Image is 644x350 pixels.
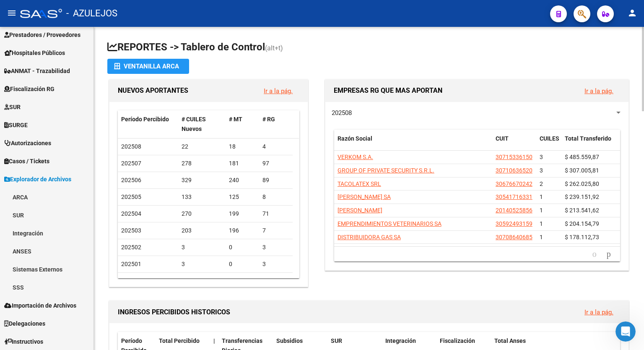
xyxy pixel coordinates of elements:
[565,180,599,187] span: $ 262.025,80
[229,116,242,123] span: # MT
[496,207,532,214] span: 20140525856
[540,234,543,240] span: 1
[17,60,151,74] p: Hola! Leo
[603,250,615,259] a: go to next page
[121,244,141,251] span: 202502
[4,138,51,148] span: Autorizaciones
[229,243,256,252] div: 0
[561,130,620,157] datatable-header-cell: Total Transferido
[182,142,223,151] div: 22
[496,167,532,174] span: 30710636520
[182,276,223,286] div: 4
[33,283,51,289] span: Inicio
[17,106,140,115] div: Envíanos un mensaje
[276,337,303,344] span: Subsidios
[182,209,223,219] div: 270
[262,209,289,219] div: 71
[338,207,382,214] span: [PERSON_NAME]
[4,301,76,310] span: Importación de Archivos
[178,110,226,138] datatable-header-cell: # CUILES Nuevos
[262,243,289,252] div: 3
[615,321,636,342] iframe: Intercom live chat
[565,154,599,160] span: $ 485.559,87
[257,83,299,99] button: Ir a la pág.
[496,234,532,240] span: 30708640685
[4,120,28,130] span: SURGE
[440,337,475,344] span: Fiscalización
[4,48,65,57] span: Hospitales Públicos
[121,193,141,200] span: 202505
[118,308,230,316] span: INGRESOS PERCIBIDOS HISTORICOS
[584,87,613,95] a: Ir a la pág.
[121,160,141,167] span: 202507
[540,167,543,174] span: 3
[7,8,17,18] mat-icon: menu
[385,337,416,344] span: Integración
[494,337,526,344] span: Total Anses
[540,207,543,214] span: 1
[262,226,289,235] div: 7
[4,319,45,328] span: Delegaciones
[121,227,141,234] span: 202503
[565,167,599,174] span: $ 307.005,81
[114,59,182,74] div: Ventanilla ARCA
[229,175,256,185] div: 240
[4,30,80,39] span: Prestadores / Proveedores
[182,116,206,132] span: # CUILES Nuevos
[121,277,141,284] span: 202412
[338,135,372,142] span: Razón Social
[4,84,55,94] span: Fiscalización RG
[627,8,637,18] mat-icon: person
[578,83,620,99] button: Ir a la pág.
[338,180,381,187] span: TACOLATEX SRL
[229,226,256,235] div: 196
[496,193,532,200] span: 30541716331
[229,192,256,202] div: 125
[121,210,141,217] span: 202504
[182,259,223,269] div: 3
[338,193,391,200] span: [PERSON_NAME] SA
[584,308,613,316] a: Ir a la pág.
[589,250,600,259] a: go to previous page
[226,110,259,138] datatable-header-cell: # MT
[121,116,169,123] span: Período Percibido
[262,116,275,123] span: # RG
[496,220,532,227] span: 30592493159
[338,154,373,160] span: VERKOM S.A.
[84,262,168,295] button: Mensajes
[540,193,543,200] span: 1
[259,110,293,138] datatable-header-cell: # RG
[107,59,189,74] button: Ventanilla ARCA
[182,175,223,185] div: 329
[492,130,536,157] datatable-header-cell: CUIT
[565,193,599,200] span: $ 239.151,92
[4,102,21,112] span: SUR
[182,192,223,202] div: 133
[121,177,141,183] span: 202506
[331,337,342,344] span: SUR
[540,220,543,227] span: 1
[540,135,559,142] span: CUILES
[578,304,620,320] button: Ir a la pág.
[118,86,188,94] span: NUEVOS APORTANTES
[262,159,289,168] div: 97
[565,135,611,142] span: Total Transferido
[536,130,561,157] datatable-header-cell: CUILES
[496,154,532,160] span: 30715336150
[118,110,178,138] datatable-header-cell: Período Percibido
[17,74,151,88] p: Necesitás ayuda?
[182,159,223,168] div: 278
[496,135,509,142] span: CUIT
[338,234,401,240] span: DISTRIBUIDORA GAS SA
[264,87,293,95] a: Ir a la pág.
[182,226,223,235] div: 203
[262,192,289,202] div: 8
[66,4,117,23] span: - AZULEJOS
[338,220,441,227] span: EMPRENDIMIENTOS VETERINARIOS SA
[229,209,256,219] div: 199
[338,167,434,174] span: GROUP OF PRIVATE SECURITY S.R.L.
[565,207,599,214] span: $ 213.541,62
[334,86,442,94] span: EMPRESAS RG QUE MAS APORTAN
[229,276,256,286] div: 2
[121,143,141,150] span: 202508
